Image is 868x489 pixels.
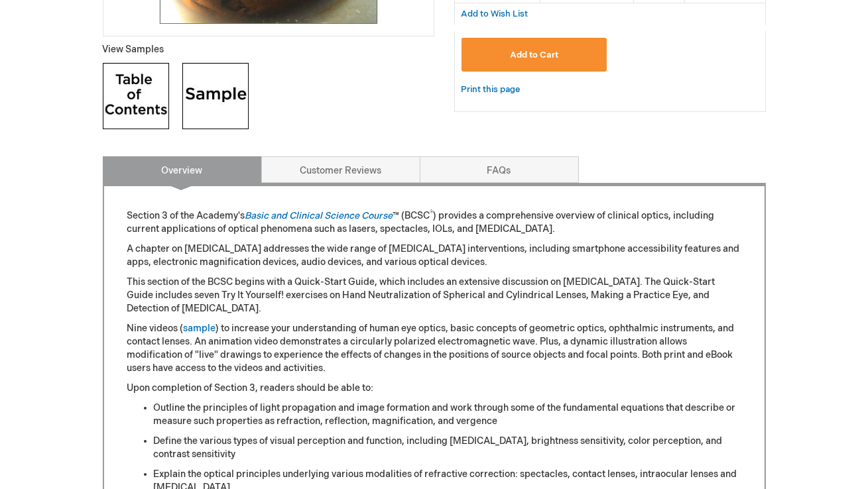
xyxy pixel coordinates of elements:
a: Print this page [462,81,521,98]
li: Define the various types of visual perception and function, including [MEDICAL_DATA], brightness ... [154,435,741,461]
img: Click to view [103,63,169,129]
a: Basic and Clinical Science Course [245,210,393,221]
a: Customer Reviews [261,156,420,183]
button: Add to Cart [462,38,607,72]
img: Click to view [182,63,249,129]
p: Nine videos ( ) to increase your understanding of human eye optics, basic concepts of geometric o... [127,322,741,375]
p: A chapter on [MEDICAL_DATA] addresses the wide range of [MEDICAL_DATA] interventions, including s... [127,243,741,269]
p: Upon completion of Section 3, readers should be able to: [127,382,741,395]
p: View Samples [103,43,434,56]
a: FAQs [420,156,579,183]
p: This section of the BCSC begins with a Quick-Start Guide, which includes an extensive discussion ... [127,276,741,315]
span: Add to Wish List [462,9,528,19]
sup: ® [430,209,434,217]
a: Overview [103,156,262,183]
li: Outline the principles of light propagation and image formation and work through some of the fund... [154,402,741,428]
a: sample [184,323,216,334]
a: Add to Wish List [462,8,528,19]
p: Section 3 of the Academy's ™ (BCSC ) provides a comprehensive overview of clinical optics, includ... [127,209,741,236]
span: Add to Cart [510,50,558,60]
